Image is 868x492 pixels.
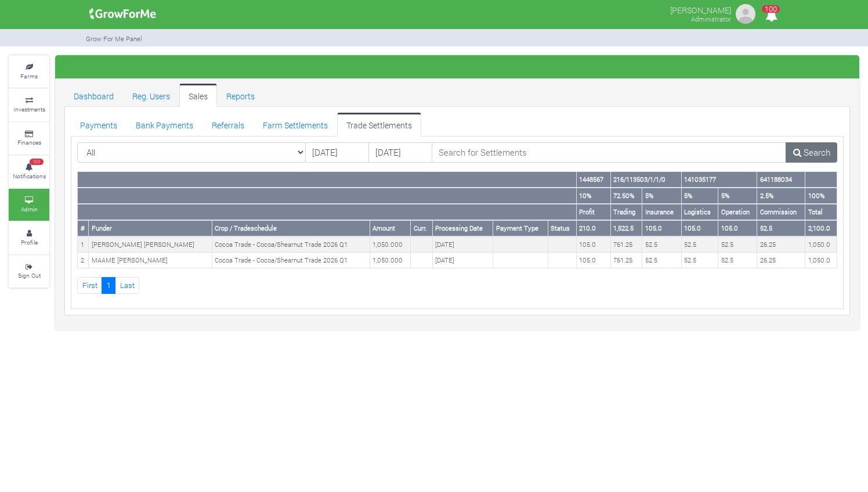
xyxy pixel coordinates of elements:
[85,2,160,26] img: growforme image
[757,188,805,204] th: 2.5%
[805,236,837,252] td: 1,050.0
[370,220,411,236] th: Amount
[757,236,805,252] td: 26.25
[212,236,370,252] td: Cocoa Trade - Cocoa/Shearnut Trade 2026 Q1
[9,189,49,221] a: Admin
[757,204,805,220] th: Commission
[30,159,44,166] span: 100
[126,113,202,136] a: Bank Payments
[610,220,642,236] th: 1,522.5
[432,142,787,163] input: Search for Settlements
[13,172,46,180] small: Notifications
[576,172,610,188] th: 1448567
[805,220,837,236] th: 2,100.0
[757,253,805,268] td: 26.25
[17,138,41,146] small: Finances
[13,105,45,113] small: Investments
[337,113,421,136] a: Trade Settlements
[786,142,837,163] a: Search
[805,204,837,220] th: Total
[642,253,681,268] td: 52.5
[179,84,217,107] a: Sales
[9,222,49,254] a: Profile
[642,236,681,252] td: 52.5
[212,253,370,268] td: Cocoa Trade - Cocoa/Shearnut Trade 2026 Q1
[642,204,681,220] th: Insurance
[805,253,837,268] td: 1,050.0
[202,113,254,136] a: Referrals
[718,253,757,268] td: 52.5
[610,253,642,268] td: 761.25
[115,277,139,294] a: Last
[9,156,49,188] a: 100 Notifications
[432,220,493,236] th: Processing Date
[681,220,718,236] th: 105.0
[217,84,264,107] a: Reports
[757,172,805,188] th: 641188034
[9,56,49,88] a: Farms
[86,34,142,43] small: Grow For Me Panel
[9,89,49,121] a: Investments
[576,253,610,268] td: 105.0
[77,277,837,294] nav: Page Navigation
[610,172,681,188] th: 216/113503/1/1/0
[102,277,115,294] a: 1
[760,2,783,28] i: Notifications
[548,220,576,236] th: Status
[681,253,718,268] td: 52.5
[9,256,49,288] a: Sign Out
[718,220,757,236] th: 105.0
[370,236,411,252] td: 1,050.000
[757,220,805,236] th: 52.5
[681,172,757,188] th: 141035177
[18,271,41,279] small: Sign Out
[718,204,757,220] th: Operation
[760,11,783,22] a: 100
[21,238,38,246] small: Profile
[64,84,123,107] a: Dashboard
[610,236,642,252] td: 761.25
[77,277,102,294] a: First
[9,123,49,155] a: Finances
[718,188,757,204] th: 5%
[78,253,89,268] td: 2
[254,113,337,136] a: Farm Settlements
[89,253,212,268] td: MAAME [PERSON_NAME]
[78,236,89,252] td: 1
[71,113,126,136] a: Payments
[576,236,610,252] td: 105.0
[20,72,38,80] small: Farms
[681,204,718,220] th: Logistics
[370,253,411,268] td: 1,050.000
[681,236,718,252] td: 52.5
[89,236,212,252] td: [PERSON_NAME] [PERSON_NAME]
[610,188,642,204] th: 72.50%
[212,220,370,236] th: Crop / Tradeschedule
[78,220,89,236] th: #
[691,15,731,23] small: Administrator
[670,2,731,16] p: [PERSON_NAME]
[123,84,179,107] a: Reg. Users
[610,204,642,220] th: Trading
[805,188,837,204] th: 100%
[718,236,757,252] td: 52.5
[642,220,681,236] th: 105.0
[576,220,610,236] th: 210.0
[305,142,369,163] input: DD/MM/YYYY
[89,220,212,236] th: Funder
[576,188,610,204] th: 10%
[368,142,432,163] input: DD/MM/YYYY
[762,5,780,13] span: 100
[432,236,493,252] td: [DATE]
[734,2,757,26] img: growforme image
[493,220,548,236] th: Payment Type
[681,188,718,204] th: 5%
[21,205,38,213] small: Admin
[411,220,433,236] th: Curr.
[432,253,493,268] td: [DATE]
[642,188,681,204] th: 5%
[576,204,610,220] th: Profit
